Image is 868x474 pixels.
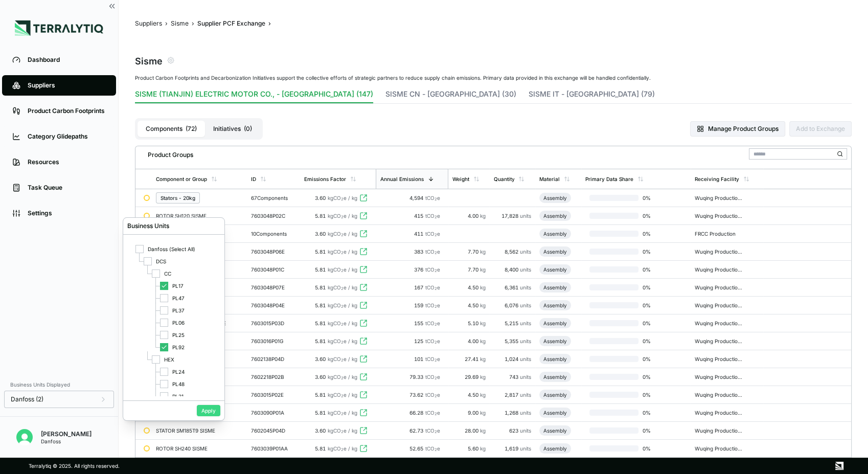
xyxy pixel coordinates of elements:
[695,231,744,237] div: FRCC Production
[251,249,296,255] div: 7603048P06E
[435,340,437,345] sub: 2
[328,427,357,434] span: kgCO e / kg
[341,412,344,416] sub: 2
[4,378,114,391] div: Business Units Displayed
[479,320,485,326] span: kg
[425,445,440,452] span: tCO e
[315,427,326,434] span: 3.60
[414,213,425,219] span: 415
[695,356,744,362] div: Wuqing Production CNCO F
[251,195,296,201] div: 67 Components
[435,286,437,291] sub: 2
[543,213,567,219] div: Assembly
[638,195,671,201] span: 0 %
[452,176,469,182] div: Weight
[341,358,344,363] sub: 2
[341,251,344,255] sub: 2
[156,176,207,182] div: Component or Group
[505,320,520,326] span: 5,215
[380,176,424,182] div: Annual Emissions
[425,195,440,201] span: tCO e
[244,125,252,133] span: ( 0 )
[328,195,357,201] span: kgCO e / kg
[315,249,326,255] span: 5.81
[315,231,326,237] span: 3.60
[328,320,357,326] span: kgCO e / kg
[505,338,520,344] span: 5,355
[140,147,193,159] div: Product Groups
[695,302,744,308] div: Wuqing Production CNCO F
[543,374,567,380] div: Assembly
[695,195,744,201] div: Wuqing Production CNCO F
[251,231,296,237] div: 10 Components
[435,376,437,380] sub: 2
[315,374,326,380] span: 3.60
[171,19,189,28] button: Sisme
[520,213,531,219] span: units
[638,284,671,290] span: 0 %
[695,284,744,290] div: Wuqing Production CNCO F
[414,249,425,255] span: 383
[161,195,195,201] div: Stators - 20kg
[479,374,485,380] span: kg
[315,195,326,201] span: 3.60
[328,302,357,308] span: kgCO e / kg
[695,213,744,219] div: Wuqing Production CNCO F
[479,213,485,219] span: kg
[695,374,744,380] div: Wuqing Production CNCO F
[464,427,479,434] span: 28.00
[695,266,744,273] div: Wuqing Production CNCO F
[520,302,531,308] span: units
[251,213,296,219] div: 7603048P02C
[28,184,106,192] div: Task Queue
[135,89,373,103] button: SISME (TIANJIN) ELECTRIC MOTOR CO., - [GEOGRAPHIC_DATA] (147)
[251,374,296,380] div: 7602218P02B
[414,231,425,237] span: 411
[695,427,744,434] div: Wuqing Production CNCO F
[529,89,655,103] button: SISME IT - [GEOGRAPHIC_DATA] (79)
[695,249,744,255] div: Wuqing Production CNCO F
[328,231,357,237] span: kgCO e / kg
[251,410,296,416] div: 7603090P01A
[435,304,437,309] sub: 2
[543,392,567,398] div: Assembly
[341,215,344,219] sub: 2
[205,121,260,137] button: Initiatives(0)
[41,438,92,444] div: Danfoss
[251,284,296,290] div: 7603048P07E
[315,213,326,219] span: 5.81
[12,425,37,449] button: Open user button
[695,392,744,398] div: Wuqing Production CNCO F
[467,445,479,452] span: 5.60
[328,338,357,344] span: kgCO e / kg
[479,410,485,416] span: kg
[479,427,485,434] span: kg
[28,209,106,217] div: Settings
[543,231,567,237] div: Assembly
[192,19,194,28] span: ›
[315,338,326,344] span: 5.81
[435,215,437,219] sub: 2
[520,249,531,255] span: units
[464,356,479,362] span: 27.41
[520,356,531,362] span: units
[28,132,106,141] div: Category Glidepaths
[501,213,520,219] span: 17,828
[135,19,162,28] button: Suppliers
[638,356,671,362] span: 0 %
[505,249,520,255] span: 8,562
[479,338,485,344] span: kg
[695,445,744,452] div: Wuqing Production CNCO F
[585,176,633,182] div: Primary Data Share
[520,374,531,380] span: units
[425,427,440,434] span: tCO e
[409,392,425,398] span: 73.62
[425,392,440,398] span: tCO e
[520,445,531,452] span: units
[638,445,671,452] span: 0 %
[543,266,567,273] div: Assembly
[435,430,437,434] sub: 2
[690,121,785,137] button: Manage Product Groups
[328,445,357,452] span: kgCO e / kg
[425,284,440,290] span: tCO e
